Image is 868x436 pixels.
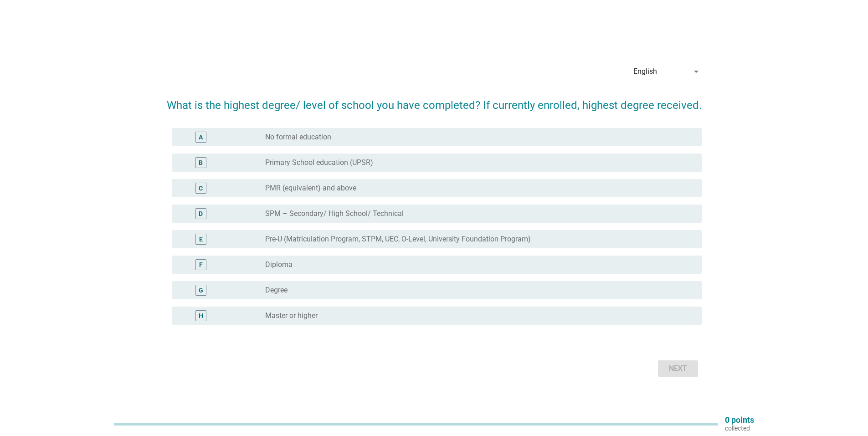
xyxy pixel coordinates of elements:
h2: What is the highest degree/ level of school you have completed? If currently enrolled, highest de... [167,88,702,113]
label: Master or higher [265,311,318,320]
p: 0 points [725,416,754,424]
div: A [199,132,203,142]
label: No formal education [265,133,331,142]
p: collected [725,424,754,432]
div: D [199,209,203,218]
label: Primary School education (UPSR) [265,158,373,167]
label: Pre-U (Matriculation Program, STPM, UEC, O-Level, University Foundation Program) [265,235,531,244]
div: C [199,183,203,193]
div: E [199,234,203,244]
div: B [199,158,203,167]
label: Diploma [265,260,293,269]
div: F [199,260,203,269]
div: English [633,67,657,76]
div: H [199,311,203,320]
div: G [199,285,203,295]
label: SPM – Secondary/ High School/ Technical [265,209,404,218]
label: Degree [265,286,288,295]
i: arrow_drop_down [691,66,702,77]
label: PMR (equivalent) and above [265,184,356,193]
